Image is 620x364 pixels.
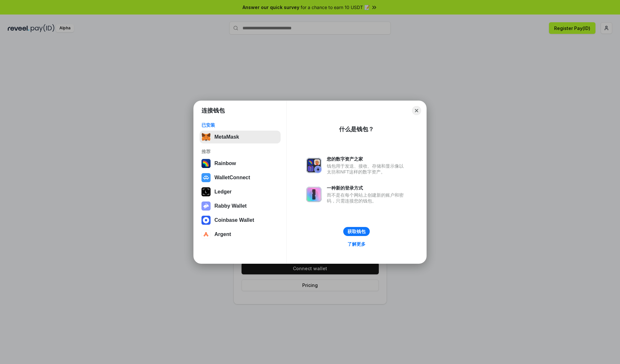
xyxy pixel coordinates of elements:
[327,156,407,162] div: 您的数字资产之家
[339,125,374,133] div: 什么是钱包？
[200,200,281,212] button: Rabby Wallet
[343,227,370,236] button: 获取钱包
[201,122,279,128] div: 已安装
[214,217,254,223] div: Coinbase Wallet
[201,133,211,142] img: svg+xml,%3Csvg%20fill%3D%22none%22%20height%3D%2233%22%20viewBox%3D%220%200%2035%2033%22%20width%...
[214,203,247,209] div: Rabby Wallet
[200,157,281,170] button: Rainbow
[201,187,211,196] img: svg+xml,%3Csvg%20xmlns%3D%22http%3A%2F%2Fwww.w3.org%2F2000%2Fsvg%22%20width%3D%2228%22%20height%3...
[201,230,211,239] img: svg+xml,%3Csvg%20width%3D%2228%22%20height%3D%2228%22%20viewBox%3D%220%200%2028%2028%22%20fill%3D...
[327,192,407,204] div: 而不是在每个网站上创建新的账户和密码，只需连接您的钱包。
[200,228,281,241] button: Argent
[412,106,421,115] button: Close
[327,185,407,191] div: 一种新的登录方式
[214,175,250,181] div: WalletConnect
[214,134,239,140] div: MetaMask
[200,185,281,198] button: Ledger
[200,214,281,227] button: Coinbase Wallet
[201,216,211,225] img: svg+xml,%3Csvg%20width%3D%2228%22%20height%3D%2228%22%20viewBox%3D%220%200%2028%2028%22%20fill%3D...
[344,240,369,248] a: 了解更多
[201,107,225,114] h1: 连接钱包
[327,163,407,175] div: 钱包用于发送、接收、存储和显示像以太坊和NFT这样的数字资产。
[214,231,231,237] div: Argent
[214,189,232,195] div: Ledger
[306,158,322,173] img: svg+xml,%3Csvg%20xmlns%3D%22http%3A%2F%2Fwww.w3.org%2F2000%2Fsvg%22%20fill%3D%22none%22%20viewBox...
[201,159,211,168] img: svg+xml,%3Csvg%20width%3D%22120%22%20height%3D%22120%22%20viewBox%3D%220%200%20120%20120%22%20fil...
[201,173,211,182] img: svg+xml,%3Csvg%20width%3D%2228%22%20height%3D%2228%22%20viewBox%3D%220%200%2028%2028%22%20fill%3D...
[200,171,281,184] button: WalletConnect
[347,241,366,247] div: 了解更多
[214,161,236,166] div: Rainbow
[306,187,322,202] img: svg+xml,%3Csvg%20xmlns%3D%22http%3A%2F%2Fwww.w3.org%2F2000%2Fsvg%22%20fill%3D%22none%22%20viewBox...
[201,149,279,154] div: 推荐
[201,202,211,211] img: svg+xml,%3Csvg%20xmlns%3D%22http%3A%2F%2Fwww.w3.org%2F2000%2Fsvg%22%20fill%3D%22none%22%20viewBox...
[200,131,281,143] button: MetaMask
[347,229,366,234] div: 获取钱包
